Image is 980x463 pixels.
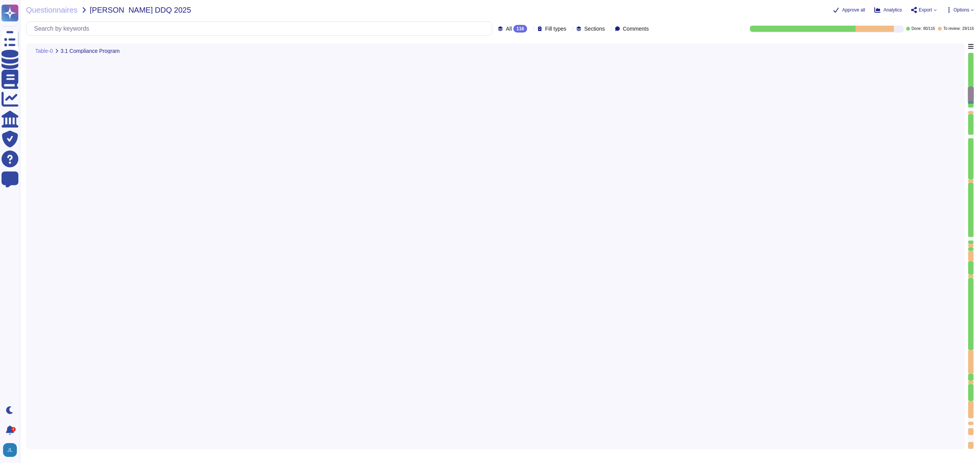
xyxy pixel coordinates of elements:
button: Analytics [874,7,902,13]
input: Search by keywords [30,22,492,35]
button: user [2,442,22,458]
span: [PERSON_NAME] DDQ 2025 [90,6,191,14]
div: 2 [11,427,16,432]
span: Options [954,8,969,12]
span: Questionnaires [26,6,78,14]
div: 116 [513,25,527,33]
button: Approve all [833,7,865,13]
span: To review: [943,27,960,31]
span: Comments [623,26,649,31]
span: 80 / 116 [923,27,935,31]
span: Table-0 [35,48,53,54]
span: Analytics [884,8,902,12]
span: Approve all [842,8,865,12]
span: All [506,26,512,31]
span: Fill types [545,26,566,31]
span: 3.1 Compliance Program [60,48,120,54]
span: Done: [911,27,922,31]
span: Export [919,8,932,12]
span: 29 / 116 [962,27,974,31]
span: Sections [584,26,605,31]
img: user [3,443,17,457]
